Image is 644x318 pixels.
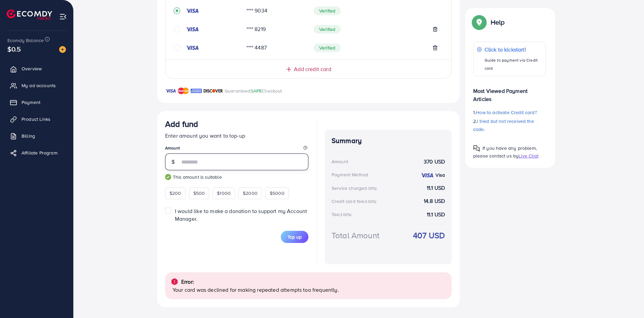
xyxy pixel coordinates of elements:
[22,65,42,72] span: Overview
[59,46,66,53] img: image
[7,44,21,54] span: $0.5
[217,190,231,197] span: $1000
[186,8,199,13] img: credit
[473,108,546,116] p: 1.
[22,116,50,122] span: Product Links
[5,96,68,109] a: Payment
[22,149,58,156] span: Affiliate Program
[294,65,331,73] span: Add credit card
[5,112,68,126] a: Product Links
[165,174,171,180] img: guide
[364,186,377,191] small: (3.00%)
[332,198,379,205] div: Credit card fee
[174,26,180,33] svg: circle
[165,145,308,153] legend: Amount
[251,87,262,94] span: SAFE
[473,145,537,159] span: If you have any problem, please contact us by
[332,229,379,241] div: Total Amount
[364,199,376,204] small: (4.00%)
[22,82,56,89] span: My ad accounts
[270,190,285,197] span: $5000
[5,129,68,143] a: Billing
[243,190,258,197] span: $2000
[427,184,445,192] strong: 11.1 USD
[288,234,302,240] span: Top up
[281,231,308,243] button: Top up
[473,117,546,133] p: 2.
[165,87,176,95] img: brand
[332,137,445,145] h4: Summary
[7,9,52,20] img: logo
[7,37,44,44] span: Ecomdy Balance
[186,45,199,50] img: credit
[165,174,308,180] small: This amount is suitable
[314,25,341,34] span: Verified
[473,81,546,103] p: Most Viewed Payment Articles
[435,172,445,178] strong: Visa
[424,197,445,205] strong: 14.8 USD
[332,211,354,218] div: Tax
[165,119,198,129] h3: Add fund
[332,158,348,165] div: Amount
[5,79,68,92] a: My ad accounts
[59,13,67,21] img: menu
[491,18,505,26] p: Help
[473,145,480,152] img: Popup guide
[473,16,485,28] img: Popup guide
[314,43,341,52] span: Verified
[476,109,536,116] span: How to activate Credit card?
[225,87,282,95] p: Guaranteed Checkout
[174,44,180,51] svg: circle
[339,212,351,217] small: (3.00%)
[191,87,202,95] img: brand
[485,56,542,72] p: Guide to payment via Credit card
[186,27,199,32] img: credit
[413,229,445,241] strong: 407 USD
[181,278,194,286] p: Error:
[203,87,223,95] img: brand
[174,7,180,14] svg: record circle
[193,190,205,197] span: $500
[615,288,639,313] iframe: Chat
[332,185,379,191] div: Service charge
[332,171,368,178] div: Payment Method
[173,286,446,294] p: Your card was declined for making repeated attempts too frequently.
[473,118,534,133] span: I tried but not received the code.
[485,45,542,54] p: Click to kickstart!
[424,158,445,166] strong: 370 USD
[22,133,35,139] span: Billing
[5,62,68,75] a: Overview
[175,207,307,222] span: I would like to make a donation to support my Account Manager.
[169,190,181,197] span: $200
[178,87,189,95] img: brand
[427,211,445,218] strong: 11.1 USD
[420,173,434,178] img: credit
[314,6,341,15] span: Verified
[171,278,179,286] img: alert
[519,152,538,159] span: Live Chat
[165,132,308,140] p: Enter amount you want to top-up
[5,146,68,160] a: Affiliate Program
[22,99,40,106] span: Payment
